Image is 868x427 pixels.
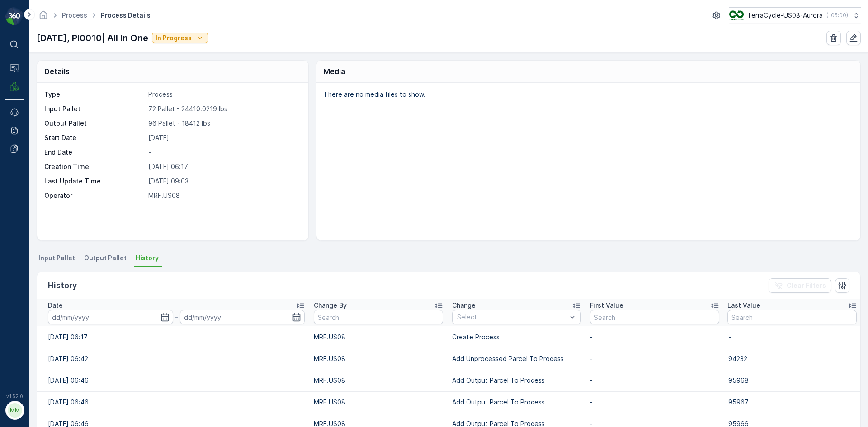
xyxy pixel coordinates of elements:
[724,326,860,348] td: -
[136,253,159,263] span: History
[324,90,851,99] p: There are no media files to show.
[53,163,61,171] span: 70
[48,208,99,216] span: [PERSON_NAME]
[44,90,145,99] p: Type
[727,310,857,324] input: Search
[84,253,127,263] span: Output Pallet
[53,408,61,416] span: 70
[44,177,145,186] p: Last Update Time
[152,33,208,43] button: In Progress
[8,193,51,201] span: Tare Weight :
[44,104,145,113] p: Input Pallet
[37,391,309,413] td: [DATE] 06:46
[787,281,826,290] p: Clear Filters
[175,312,178,323] p: -
[585,370,724,391] td: -
[37,348,309,370] td: [DATE] 06:42
[44,148,145,157] p: End Date
[826,12,848,19] p: ( -05:00 )
[452,376,581,385] p: Add Output Parcel To Process
[38,253,75,263] span: Input Pallet
[30,148,89,156] span: Pallet_US08 #9326
[729,7,861,23] button: TerraCycle-US08-Aurora(-05:00)
[585,348,724,370] td: -
[62,11,87,19] a: Process
[47,178,51,186] span: -
[8,163,53,171] span: Total Weight :
[8,178,47,186] span: Net Weight :
[5,394,24,399] span: v 1.52.0
[8,403,22,418] div: MM
[324,66,345,77] p: Media
[314,301,347,310] p: Change By
[585,326,724,348] td: -
[44,119,145,128] p: Output Pallet
[399,253,467,264] p: Pallet_US08 #9327
[729,10,744,20] img: image_ci7OI47.png
[44,191,145,200] p: Operator
[8,208,48,216] span: Asset Type :
[37,326,309,348] td: [DATE] 06:17
[314,310,443,324] input: Search
[156,33,192,42] p: In Progress
[30,394,89,401] span: Pallet_US08 #9327
[452,333,581,342] p: Create Process
[8,394,30,401] span: Name :
[452,354,581,363] p: Add Unprocessed Parcel To Process
[148,177,299,186] p: [DATE] 09:03
[309,391,448,413] td: MRF.US08
[37,370,309,391] td: [DATE] 06:46
[747,11,823,20] p: TerraCycle-US08-Aurora
[148,119,299,128] p: 96 Pallet - 18412 lbs
[727,301,760,310] p: Last Value
[8,148,30,156] span: Name :
[309,326,448,348] td: MRF.US08
[148,162,299,171] p: [DATE] 06:17
[99,11,152,20] span: Process Details
[148,148,299,157] p: -
[37,31,148,45] p: [DATE], PI0010| All In One
[452,398,581,407] p: Add Output Parcel To Process
[38,223,178,230] span: US-A0171 I Fabric, Clothing, Shoes, Bags, Etc
[180,310,305,324] input: dd/mm/yyyy
[309,348,448,370] td: MRF.US08
[728,354,849,363] p: 94232
[44,66,70,77] p: Details
[148,191,299,200] p: MRF.US08
[769,278,831,293] button: Clear Filters
[44,162,145,171] p: Creation Time
[309,370,448,391] td: MRF.US08
[728,376,849,385] p: 95968
[48,310,173,324] input: dd/mm/yyyy
[452,301,476,310] p: Change
[51,193,59,201] span: 70
[8,408,53,416] span: Total Weight :
[38,14,48,21] a: Homepage
[590,310,719,324] input: Search
[590,301,623,310] p: First Value
[44,133,145,142] p: Start Date
[148,90,299,99] p: Process
[148,104,299,113] p: 72 Pallet - 24410.0219 lbs
[48,301,63,310] p: Date
[457,313,567,322] p: Select
[585,391,724,413] td: -
[399,8,467,19] p: Pallet_US08 #9326
[728,398,849,407] p: 95967
[48,279,77,292] p: History
[5,7,24,25] img: logo
[5,401,24,420] button: MM
[148,133,299,142] p: [DATE]
[8,223,38,230] span: Material :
